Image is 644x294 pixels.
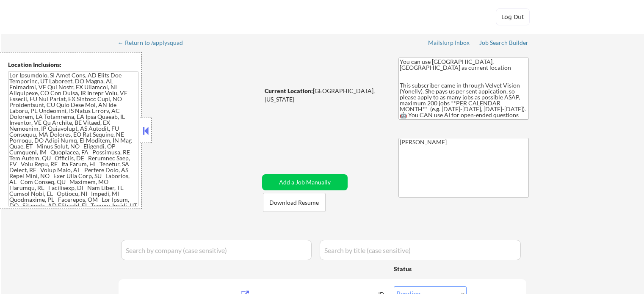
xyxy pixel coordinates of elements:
[479,39,529,48] a: Job Search Builder
[118,40,191,46] div: ← Return to /applysquad
[320,240,521,260] input: Search by title (case sensitive)
[262,174,348,190] button: Add a Job Manually
[263,193,326,212] button: Download Resume
[428,39,470,48] a: Mailslurp Inbox
[496,8,530,25] button: Log Out
[394,261,467,276] div: Status
[479,40,529,46] div: Job Search Builder
[118,39,191,48] a: ← Return to /applysquad
[265,87,384,103] div: [GEOGRAPHIC_DATA], [US_STATE]
[8,60,138,69] div: Location Inclusions:
[265,87,313,94] strong: Current Location:
[121,240,312,260] input: Search by company (case sensitive)
[428,40,470,46] div: Mailslurp Inbox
